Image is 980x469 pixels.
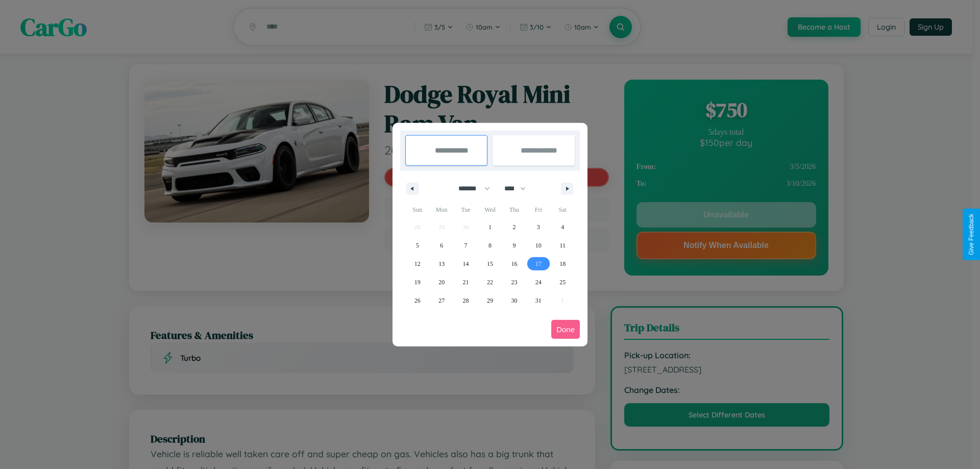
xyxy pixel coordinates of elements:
span: 9 [512,236,516,255]
span: 2 [512,218,516,236]
span: 28 [463,291,469,310]
span: 23 [511,273,517,291]
button: 12 [405,255,429,273]
button: 15 [478,255,502,273]
span: 15 [487,255,493,273]
span: 18 [559,255,566,273]
button: 20 [429,273,453,291]
button: 13 [429,255,453,273]
button: 19 [405,273,429,291]
span: 27 [438,291,445,310]
span: 11 [559,236,566,255]
span: 10 [535,236,542,255]
span: 7 [464,236,468,255]
button: 7 [454,236,478,255]
span: 20 [438,273,445,291]
span: 30 [511,291,517,310]
button: 30 [502,291,526,310]
button: 26 [405,291,429,310]
button: 17 [526,255,550,273]
span: 17 [535,255,542,273]
span: Tue [454,202,478,218]
span: 31 [535,291,542,310]
button: Done [551,320,580,339]
span: Sun [405,202,429,218]
button: 14 [454,255,478,273]
span: Mon [429,202,453,218]
button: 24 [526,273,550,291]
button: 27 [429,291,453,310]
button: 23 [502,273,526,291]
button: 9 [502,236,526,255]
span: 1 [488,218,492,236]
button: 3 [526,218,550,236]
button: 22 [478,273,502,291]
span: Thu [502,202,526,218]
span: Sat [551,202,575,218]
button: 16 [502,255,526,273]
button: 21 [454,273,478,291]
button: 2 [502,218,526,236]
span: 19 [414,273,421,291]
div: Give Feedback [968,214,975,255]
button: 18 [551,255,575,273]
span: 12 [414,255,421,273]
span: 3 [537,218,540,236]
span: 29 [487,291,493,310]
span: Fri [526,202,550,218]
span: Wed [478,202,502,218]
button: 28 [454,291,478,310]
button: 4 [551,218,575,236]
button: 6 [429,236,453,255]
button: 5 [405,236,429,255]
span: 6 [440,236,443,255]
span: 14 [463,255,469,273]
button: 11 [551,236,575,255]
button: 10 [526,236,550,255]
span: 4 [561,218,564,236]
span: 16 [511,255,517,273]
button: 25 [551,273,575,291]
button: 31 [526,291,550,310]
span: 22 [487,273,493,291]
span: 21 [463,273,469,291]
button: 29 [478,291,502,310]
span: 26 [414,291,421,310]
button: 8 [478,236,502,255]
span: 25 [559,273,566,291]
span: 24 [535,273,542,291]
button: 1 [478,218,502,236]
span: 8 [488,236,492,255]
span: 5 [416,236,419,255]
span: 13 [438,255,445,273]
